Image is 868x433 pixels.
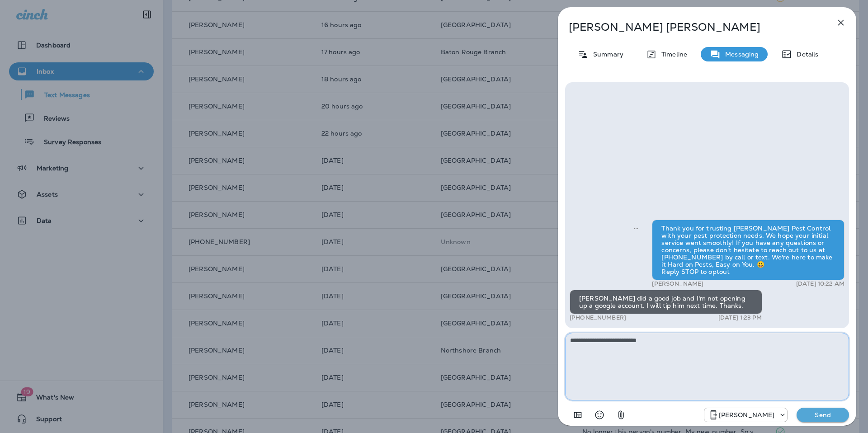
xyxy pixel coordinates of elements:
button: Add in a premade template [569,406,587,424]
p: Details [792,51,818,58]
p: [PERSON_NAME] [PERSON_NAME] [569,21,816,33]
div: [PERSON_NAME] did a good job and I'm not opening up a google account. I will tip him next time. T... [570,290,762,314]
div: +1 (504) 576-9603 [704,409,788,420]
p: [PERSON_NAME] [719,411,775,419]
p: [PHONE_NUMBER] [570,314,626,321]
p: Messaging [721,51,759,58]
p: Send [804,411,842,419]
div: Thank you for trusting [PERSON_NAME] Pest Control with your pest protection needs. We hope your i... [652,220,844,280]
p: [DATE] 1:23 PM [718,314,762,321]
span: Sent [634,224,638,232]
p: [PERSON_NAME] [652,280,703,287]
button: Send [797,408,849,422]
p: Summary [589,51,623,58]
button: Select an emoji [590,406,609,424]
p: Timeline [657,51,687,58]
p: [DATE] 10:22 AM [796,280,844,287]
